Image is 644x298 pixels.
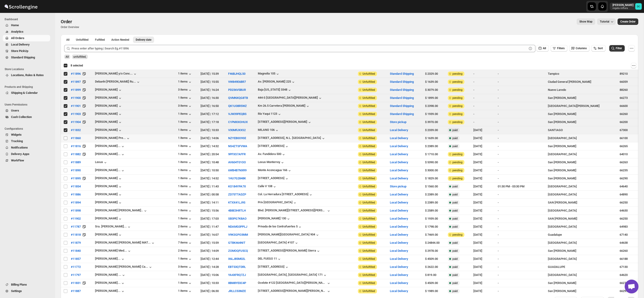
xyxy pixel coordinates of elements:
[71,160,81,165] span: #11889
[178,168,192,173] button: 1 items
[178,225,192,229] div: 2 items
[178,176,192,181] button: 1 items
[95,257,121,260] div: [PERSON_NAME]...
[228,104,247,108] button: QK1U08R5WZ
[228,72,245,75] button: F46BJHQL50
[63,37,72,43] button: All
[3,90,50,96] button: Shipping & Calendar
[71,200,81,205] span: #11894
[71,176,81,181] span: #11895
[228,144,247,148] button: NS4ZTSFVWA
[95,104,122,109] button: [PERSON_NAME]
[178,192,192,197] div: 1 items
[71,120,81,124] span: #11904
[390,136,408,140] button: Local Delivery
[95,168,125,173] button: [PERSON_NAME]...
[551,45,567,52] button: Filters
[71,184,81,189] span: #11854
[95,241,155,245] button: [PERSON_NAME] [PERSON_NAME] MAT...
[228,209,246,212] button: 4B8E3HRTLH
[258,96,318,99] div: 444-S [GEOGRAPHIC_DATA][PERSON_NAME]
[11,56,35,59] span: Standard Shipping
[95,144,125,149] button: [PERSON_NAME]...
[390,112,414,116] button: Standard Shipping
[258,136,321,140] div: [STREET_ADDRESS], N.L. [GEOGRAPHIC_DATA]
[258,176,289,181] button: [STREET_ADDRESS]
[71,104,81,108] span: #11901
[76,38,89,42] span: Unfulfilled
[228,233,248,236] button: V9KSGPO3MM
[637,5,640,8] text: DC
[258,88,287,91] div: Baja [US_STATE] 3348
[95,176,122,181] button: [PERSON_NAME]
[178,209,192,213] button: 1 items
[258,257,277,260] div: DEL FUEGO 11
[258,168,292,173] button: Monte Aconcagua 166
[71,88,81,92] span: #11899
[95,80,136,83] div: Debanhi [PERSON_NAME] Ru...
[68,70,83,77] button: #11896
[68,143,83,150] button: #11816
[11,23,19,27] span: Home
[390,152,408,156] button: Local Delivery
[71,192,81,197] span: #11886
[178,160,192,165] button: 1 items
[597,18,616,25] button: Tutorial
[95,38,105,42] span: Fulfilled
[3,22,50,29] button: Home
[258,144,285,148] div: [STREET_ADDRESS]
[579,20,592,23] span: Show Map
[576,47,587,50] span: Columns
[228,193,246,196] button: ZD75TTADZP
[95,88,122,92] button: [PERSON_NAME]
[68,239,83,246] button: #11879
[178,217,192,221] button: 1 items
[258,192,308,196] div: Col. La Herradura [STREET_ADDRESS]
[95,233,122,237] div: [PERSON_NAME]
[178,88,192,92] button: 3 items
[95,249,132,253] button: [PERSON_NAME] Med...
[178,112,192,117] button: 1 items
[3,107,50,114] button: Users
[95,192,122,197] button: [PERSON_NAME]
[635,3,642,10] span: DAVID CORONADO
[71,128,81,132] span: #11832
[95,152,121,156] div: [PERSON_NAME]...
[228,249,248,252] button: ZOMOQFU5CQ
[68,78,83,86] button: #11897
[68,183,83,190] button: #11854
[258,176,285,180] div: [STREET_ADDRESS]
[577,18,595,25] button: Map action label
[71,249,81,253] span: #11840
[11,49,28,53] span: Store PickUp
[3,29,50,35] button: Analytics
[258,201,293,204] div: Priv [GEOGRAPHIC_DATA]
[95,217,122,221] div: [PERSON_NAME]
[72,45,527,52] input: Press enter after typing | Search Eg.#11896
[258,104,305,107] div: Km 26.5 Carretera [PERSON_NAME]
[178,184,192,189] button: 1 items
[3,35,50,41] button: All Orders
[390,96,414,100] button: Standard Shipping
[95,152,125,157] button: [PERSON_NAME]...
[95,136,126,140] div: [PERSON_NAME] Pre...
[620,20,635,23] span: Create Order
[68,110,83,118] button: #11903
[178,201,192,205] div: 1 items
[73,37,91,43] button: Unfulfilled
[95,225,131,229] button: Sra. [PERSON_NAME]...
[178,249,192,253] button: 2 items
[228,160,246,164] button: AV604T01OO
[178,257,192,261] div: 1 items
[11,152,29,156] span: Delivery Apps
[258,72,275,75] div: Magnolia 105
[71,152,81,157] span: #11882
[390,193,408,196] button: Local Delivery
[258,225,298,228] div: Privada de los Contrafuertes 5
[68,207,83,214] button: #11898
[228,88,246,92] button: PD236V5BUR
[95,201,122,205] div: [PERSON_NAME]
[11,73,44,77] span: Locations, Rules & Rates
[258,128,275,132] div: MILANO 106
[258,136,326,141] button: [STREET_ADDRESS], N.L. [GEOGRAPHIC_DATA]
